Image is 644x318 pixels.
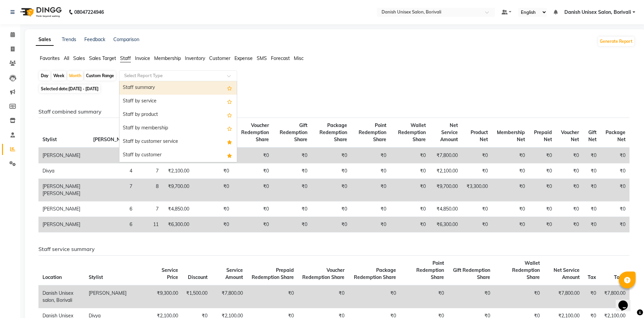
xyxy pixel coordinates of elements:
td: ₹0 [584,285,600,308]
span: Membership Net [497,129,525,142]
td: ₹0 [273,217,311,232]
td: ₹0 [193,201,233,217]
span: Voucher Redemption Share [302,267,344,280]
span: Sales [73,55,85,61]
td: ₹0 [247,285,298,308]
span: Stylist [43,136,57,142]
td: ₹0 [273,201,311,217]
div: Staff by product [119,108,237,122]
span: Added to Favorites [227,138,232,146]
span: Net Service Amount [554,267,580,280]
td: ₹0 [233,163,273,179]
td: ₹0 [233,179,273,201]
span: Gift Redemption Share [280,122,307,142]
td: ₹0 [556,179,583,201]
td: 11 [136,217,163,232]
span: Stylist [89,274,103,280]
td: [PERSON_NAME] [38,201,89,217]
span: Prepaid Net [534,129,552,142]
td: ₹0 [529,148,556,163]
td: ₹0 [311,217,351,232]
td: ₹0 [583,163,600,179]
td: ₹0 [600,163,629,179]
td: ₹0 [233,201,273,217]
td: 7 [136,163,163,179]
td: ₹0 [529,179,556,201]
td: ₹1,500.00 [182,285,212,308]
span: Tax [588,274,596,280]
td: 7 [136,201,163,217]
td: ₹0 [351,179,390,201]
td: ₹0 [273,163,311,179]
a: Sales [36,34,54,46]
td: 6 [89,148,136,163]
td: ₹6,300.00 [430,217,462,232]
button: Generate Report [598,37,634,46]
iframe: chat widget [616,291,637,311]
td: ₹3,300.00 [462,179,492,201]
td: ₹0 [600,217,629,232]
td: ₹0 [583,217,600,232]
td: ₹0 [583,148,600,163]
td: ₹0 [298,285,348,308]
div: Staff by customer [119,149,237,162]
td: 7 [89,179,136,201]
td: ₹6,300.00 [163,217,194,232]
td: ₹0 [492,163,529,179]
span: Wallet Redemption Share [512,260,540,280]
span: [PERSON_NAME] [93,136,132,142]
td: ₹9,700.00 [430,179,462,201]
td: ₹0 [600,201,629,217]
div: Staff by customer service [119,135,237,149]
td: ₹7,800.00 [544,285,584,308]
span: Point Redemption Share [359,122,386,142]
td: ₹0 [600,179,629,201]
td: Divya [38,163,89,179]
span: Prepaid Redemption Share [252,267,294,280]
div: Staff by service [119,95,237,108]
span: SMS [257,55,267,61]
div: Custom Range [84,71,116,81]
span: Add this report to Favorites List [227,84,232,92]
td: ₹2,100.00 [163,163,194,179]
td: ₹0 [351,217,390,232]
div: Day [39,71,50,81]
td: ₹0 [494,285,544,308]
span: Added to Favorites [227,151,232,159]
td: ₹0 [529,217,556,232]
td: ₹0 [348,285,400,308]
span: Voucher Net [561,129,579,142]
span: Service Price [162,267,178,280]
span: [DATE] - [DATE] [68,86,99,91]
span: Add this report to Favorites List [227,111,232,119]
span: Favorites [40,55,60,61]
td: ₹0 [311,148,351,163]
td: [PERSON_NAME] [38,148,89,163]
div: Month [67,71,83,81]
td: ₹0 [529,201,556,217]
td: ₹0 [462,148,492,163]
td: ₹0 [556,148,583,163]
td: 4 [89,163,136,179]
td: ₹0 [492,217,529,232]
span: Gift Redemption Share [453,267,490,280]
b: 08047224946 [74,3,104,22]
span: Voucher Redemption Share [241,122,269,142]
td: ₹0 [462,163,492,179]
td: ₹0 [600,148,629,163]
td: ₹0 [448,285,494,308]
td: ₹0 [193,179,233,201]
td: ₹0 [462,217,492,232]
h6: Staff service summary [38,246,629,252]
td: ₹0 [311,163,351,179]
td: 8 [136,179,163,201]
td: ₹0 [233,148,273,163]
span: Wallet Redemption Share [398,122,426,142]
td: ₹4,850.00 [163,201,194,217]
td: ₹0 [351,201,390,217]
td: ₹0 [492,179,529,201]
td: ₹0 [390,163,430,179]
td: [PERSON_NAME] [85,285,148,308]
td: ₹0 [273,148,311,163]
span: Selected date: [39,85,100,93]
